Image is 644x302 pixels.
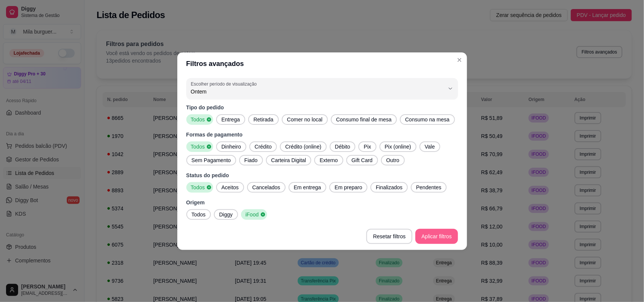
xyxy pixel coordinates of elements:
[314,155,343,166] button: Externo
[346,155,378,166] button: Gift Card
[218,143,244,150] span: Dinheiro
[291,184,324,191] span: Em entrega
[186,199,458,206] p: Origem
[241,156,261,164] span: Fiado
[188,116,206,123] span: Todos
[381,155,405,166] button: Outro
[216,114,245,125] button: Entrega
[241,209,267,220] button: iFood
[218,116,243,123] span: Entrega
[216,211,236,218] span: Diggy
[216,182,244,193] button: Aceitos
[186,155,236,166] button: Sem Pagamento
[251,116,277,123] span: Retirada
[382,143,414,150] span: Pix (online)
[330,141,355,152] button: Débito
[188,184,206,191] span: Todos
[284,116,326,123] span: Comer no local
[268,156,309,164] span: Carteira Digital
[188,143,206,150] span: Todos
[191,88,444,95] span: Ontem
[453,54,466,66] button: Close
[214,209,238,220] button: Diggy
[186,104,458,111] p: Tipo do pedido
[186,114,213,125] button: Todos
[177,52,467,75] header: Filtros avançados
[361,143,374,150] span: Pix
[370,182,408,193] button: Finalizados
[380,141,417,152] button: Pix (online)
[349,156,376,164] span: Gift Card
[266,155,312,166] button: Carteira Digital
[332,143,353,150] span: Débito
[422,143,438,150] span: Vale
[248,114,279,125] button: Retirada
[218,184,242,191] span: Aceitos
[329,182,367,193] button: Em preparo
[358,141,376,152] button: Pix
[282,114,328,125] button: Comer no local
[186,172,458,179] p: Status do pedido
[280,141,327,152] button: Crédito (online)
[216,141,246,152] button: Dinheiro
[249,184,283,191] span: Cancelados
[243,211,260,218] span: iFood
[289,182,326,193] button: Em entrega
[383,156,403,164] span: Outro
[191,81,259,87] label: Escolher período de visualização
[189,156,234,164] span: Sem Pagamento
[282,143,324,150] span: Crédito (online)
[332,184,365,191] span: Em preparo
[402,116,453,123] span: Consumo na mesa
[331,114,397,125] button: Consumo final de mesa
[411,182,447,193] button: Pendentes
[252,143,275,150] span: Crédito
[186,131,458,138] p: Formas de pagamento
[249,141,277,152] button: Crédito
[400,114,455,125] button: Consumo na mesa
[186,209,211,220] button: Todos
[415,229,458,244] button: Aplicar filtros
[186,182,213,193] button: Todos
[186,78,458,99] button: Escolher período de visualizaçãoOntem
[247,182,286,193] button: Cancelados
[420,141,440,152] button: Vale
[413,184,444,191] span: Pendentes
[317,156,341,164] span: Externo
[239,155,263,166] button: Fiado
[189,211,209,218] span: Todos
[366,229,412,244] button: Resetar filtros
[373,184,406,191] span: Finalizados
[333,116,395,123] span: Consumo final de mesa
[186,141,213,152] button: Todos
